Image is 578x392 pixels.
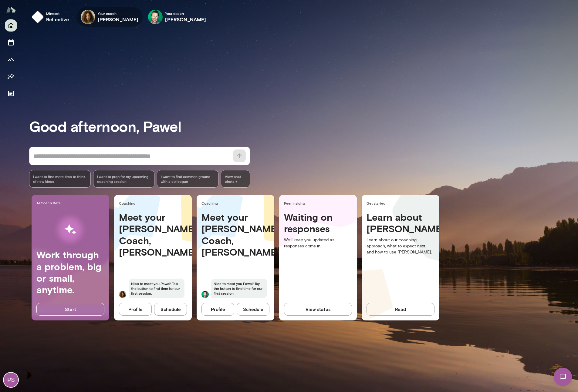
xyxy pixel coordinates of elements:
[201,303,234,316] button: Profile
[36,249,104,296] h4: Work through a problem, big or small, anytime.
[32,11,44,23] img: mindset
[284,237,352,249] p: We'll keep you updated as responses come in.
[46,16,69,23] h6: reflective
[97,174,151,184] span: I want to prep for my upcoming coaching session
[43,210,97,249] img: AI Workflows
[284,303,352,316] button: View status
[154,303,187,316] button: Schedule
[4,373,18,387] div: PS
[93,170,155,188] div: I want to prep for my upcoming coaching session
[6,4,16,15] img: Mento
[119,303,152,316] button: Profile
[201,211,269,258] h4: Meet your [PERSON_NAME] Coach, [PERSON_NAME]
[157,170,218,188] div: I want to find common ground with a colleague
[36,200,107,205] span: AI Coach Beta
[46,11,69,16] span: Mindset
[161,174,215,184] span: I want to find common ground with a colleague
[165,16,206,23] h6: [PERSON_NAME]
[201,291,209,298] img: Brian Lawrence Lawrence
[367,303,434,316] button: Read
[211,279,267,298] span: Nice to meet you Pawel! Tap the button to find time for our first session.
[144,7,210,27] div: Brian LawrenceYour coach[PERSON_NAME]
[5,53,17,65] button: Growth Plan
[367,201,437,206] span: Get started
[36,303,104,316] button: Start
[5,87,17,99] button: Documents
[29,118,578,135] h3: Good afternoon, Pawel
[367,211,434,235] h4: Learn about [PERSON_NAME]
[5,36,17,49] button: Sessions
[81,10,95,24] img: Najla Elmachtoub
[29,170,91,188] div: I want to find more time to think of new ideas
[5,70,17,82] button: Insights
[148,10,163,24] img: Brian Lawrence
[76,7,143,27] div: Najla ElmachtoubYour coach[PERSON_NAME]
[98,11,139,16] span: Your coach
[119,211,187,258] h4: Meet your [PERSON_NAME] Coach, [PERSON_NAME]
[29,7,74,27] button: Mindsetreflective
[284,201,354,206] span: Peer Insights
[129,279,184,298] span: Nice to meet you Pawel! Tap the button to find time for our first session.
[221,170,250,188] span: View past chats ->
[119,291,126,298] img: Najla Elmachtoub Elmachtoub
[165,11,206,16] span: Your coach
[5,19,17,32] button: Home
[237,303,269,316] button: Schedule
[119,201,189,206] span: Coaching
[367,237,434,255] p: Learn about our coaching approach, what to expect next, and how to use [PERSON_NAME].
[284,211,352,235] h4: Waiting on responses
[98,16,139,23] h6: [PERSON_NAME]
[33,174,87,184] span: I want to find more time to think of new ideas
[201,201,272,206] span: Coaching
